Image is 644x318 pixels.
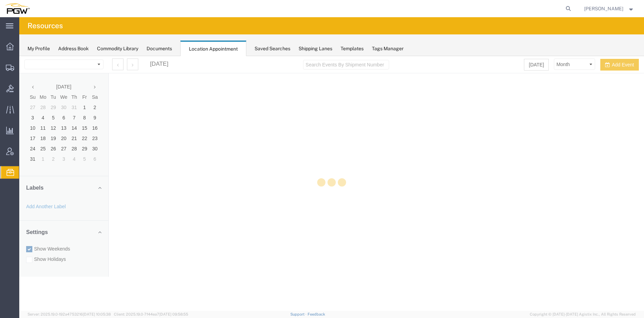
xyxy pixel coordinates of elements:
div: Tags Manager [372,45,404,52]
span: [DATE] 09:58:55 [159,312,188,316]
span: Copyright © [DATE]-[DATE] Agistix Inc., All Rights Reserved [530,311,636,317]
span: Client: 2025.19.0-7f44ea7 [114,312,188,316]
div: My Profile [28,45,50,52]
a: Feedback [308,312,325,316]
div: Location Appointment [180,41,246,56]
span: [DATE] 10:05:38 [83,312,111,316]
div: Shipping Lanes [299,45,332,52]
a: Support [290,312,308,316]
button: [PERSON_NAME] [584,4,635,13]
span: Server: 2025.19.0-192a4753216 [28,312,111,316]
span: Jesse Dawson [584,5,623,12]
div: Commodity Library [97,45,138,52]
div: Templates [341,45,364,52]
div: Address Book [58,45,89,52]
h4: Resources [28,17,63,34]
div: Saved Searches [255,45,290,52]
img: logo [5,3,30,14]
div: Documents [147,45,172,52]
